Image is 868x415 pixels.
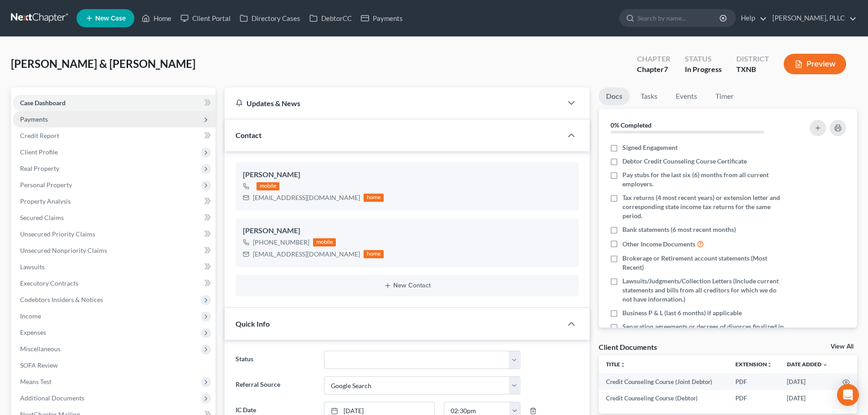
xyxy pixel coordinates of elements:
a: Date Added expand_more [787,361,828,368]
div: Chapter [637,64,670,75]
div: mobile [313,238,336,246]
div: Updates & News [236,98,551,108]
a: Payments [356,10,407,26]
span: Expenses [20,328,46,336]
div: In Progress [685,64,722,75]
button: Preview [784,54,846,74]
strong: 0% Completed [611,121,652,129]
span: Payments [20,115,48,123]
label: Status [231,351,319,369]
span: Income [20,312,41,320]
a: Case Dashboard [13,95,216,111]
i: expand_more [822,362,828,368]
a: Executory Contracts [13,275,216,292]
td: Credit Counseling Course (Joint Debtor) [599,374,728,390]
div: [EMAIL_ADDRESS][DOMAIN_NAME] [253,250,360,259]
a: Secured Claims [13,210,216,226]
a: Unsecured Priority Claims [13,226,216,242]
span: Other Income Documents [622,240,695,249]
span: Credit Report [20,132,59,139]
span: Codebtors Insiders & Notices [20,296,103,303]
span: Quick Info [236,319,270,328]
a: Docs [599,87,630,105]
span: Secured Claims [20,214,64,221]
span: New Case [95,15,126,22]
i: unfold_more [767,362,772,368]
span: Means Test [20,378,51,385]
button: New Contact [243,282,571,289]
a: Home [137,10,176,26]
td: [DATE] [780,374,835,390]
span: Client Profile [20,148,58,156]
div: Client Documents [599,342,657,352]
span: Unsecured Priority Claims [20,230,95,238]
a: Titleunfold_more [606,361,626,368]
a: Timer [708,87,741,105]
span: Real Property [20,164,59,172]
div: home [364,250,384,258]
a: Extensionunfold_more [735,361,772,368]
span: Business P & L (last 6 months) if applicable [622,308,742,318]
td: PDF [728,374,780,390]
a: [PERSON_NAME], PLLC [768,10,857,26]
a: DebtorCC [305,10,356,26]
a: Property Analysis [13,193,216,210]
span: Separation agreements or decrees of divorces finalized in the past 2 years [622,322,785,340]
span: Case Dashboard [20,99,66,107]
td: [DATE] [780,390,835,406]
a: SOFA Review [13,357,216,374]
div: [PHONE_NUMBER] [253,238,309,247]
a: Client Portal [176,10,235,26]
span: Miscellaneous [20,345,61,353]
div: [EMAIL_ADDRESS][DOMAIN_NAME] [253,193,360,202]
span: Personal Property [20,181,72,189]
span: Property Analysis [20,197,71,205]
span: SOFA Review [20,361,58,369]
span: Bank statements (6 most recent months) [622,225,736,234]
div: [PERSON_NAME] [243,169,571,180]
a: View All [831,343,853,350]
span: 7 [664,65,668,73]
div: [PERSON_NAME] [243,225,571,236]
span: Tax returns (4 most recent years) or extension letter and corresponding state income tax returns ... [622,193,785,220]
span: Pay stubs for the last six (6) months from all current employers. [622,170,785,189]
span: [PERSON_NAME] & [PERSON_NAME] [11,57,195,70]
span: Lawsuits/Judgments/Collection Letters (Include current statements and bills from all creditors fo... [622,277,785,304]
div: home [364,194,384,202]
label: Referral Source [231,376,319,395]
td: Credit Counseling Course (Debtor) [599,390,728,406]
span: Unsecured Nonpriority Claims [20,246,107,254]
span: Executory Contracts [20,279,78,287]
div: TXNB [736,64,769,75]
span: Additional Documents [20,394,84,402]
div: District [736,54,769,64]
a: Tasks [633,87,665,105]
div: Chapter [637,54,670,64]
span: Brokerage or Retirement account statements (Most Recent) [622,254,785,272]
a: Lawsuits [13,259,216,275]
i: unfold_more [620,362,626,368]
a: Unsecured Nonpriority Claims [13,242,216,259]
a: Help [736,10,767,26]
input: Search by name... [637,10,721,26]
span: Signed Engagement [622,143,678,152]
span: Lawsuits [20,263,45,271]
span: Debtor Credit Counseling Course Certificate [622,157,747,166]
td: PDF [728,390,780,406]
div: Open Intercom Messenger [837,384,859,406]
div: mobile [257,182,279,190]
span: Contact [236,131,262,139]
div: Status [685,54,722,64]
a: Directory Cases [235,10,305,26]
a: Credit Report [13,128,216,144]
a: Events [668,87,704,105]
